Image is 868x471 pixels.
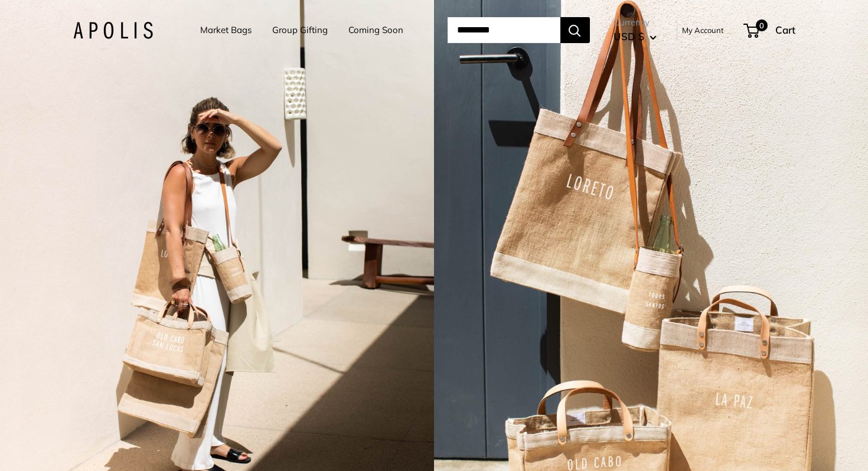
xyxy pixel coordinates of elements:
[200,22,252,38] a: Market Bags
[614,14,657,31] span: Currency
[775,24,795,36] span: Cart
[682,23,724,37] a: My Account
[614,27,657,46] button: USD $
[614,30,644,42] span: USD $
[755,19,767,31] span: 0
[560,17,590,43] button: Search
[348,22,403,38] a: Coming Soon
[73,22,153,39] img: Apolis
[745,21,795,40] a: 0 Cart
[272,22,328,38] a: Group Gifting
[448,17,560,43] input: Search...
